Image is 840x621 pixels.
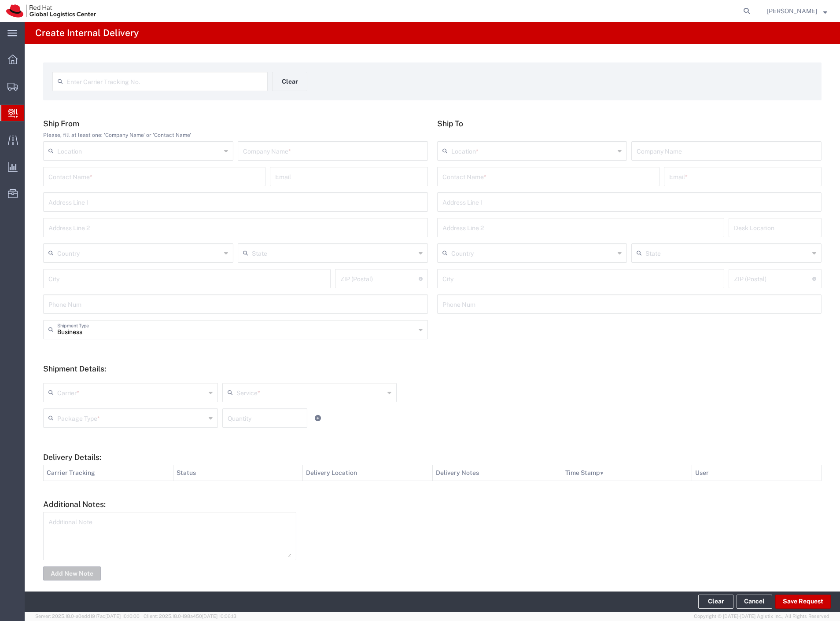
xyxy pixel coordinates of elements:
span: Filip Lizuch [767,6,817,16]
h5: Delivery Details: [43,452,822,462]
h5: Additional Notes: [43,500,822,509]
a: Cancel [737,595,772,609]
h5: Ship To [437,119,822,128]
button: [PERSON_NAME] [766,6,828,16]
h4: Create Internal Delivery [35,22,139,44]
th: Delivery Location [303,465,433,481]
th: Time Stamp [562,465,692,481]
th: Carrier Tracking [44,465,173,481]
button: Save Request [775,595,831,609]
th: Delivery Notes [432,465,562,481]
span: Client: 2025.18.0-198a450 [144,614,236,619]
span: Server: 2025.18.0-a0edd1917ac [35,614,140,619]
h5: Shipment Details: [43,364,822,373]
span: Copyright © [DATE]-[DATE] Agistix Inc., All Rights Reserved [694,613,829,620]
span: [DATE] 10:06:13 [202,614,236,619]
a: Add Item [312,412,324,424]
button: Clear [698,595,733,609]
div: Please, fill at least one: 'Company Name' or 'Contact Name' [43,131,428,139]
h5: Ship From [43,119,428,128]
table: Delivery Details: [43,465,822,481]
th: Status [173,465,303,481]
button: Clear [272,72,307,91]
th: User [692,465,822,481]
span: [DATE] 10:10:00 [105,614,140,619]
img: logo [6,4,96,18]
